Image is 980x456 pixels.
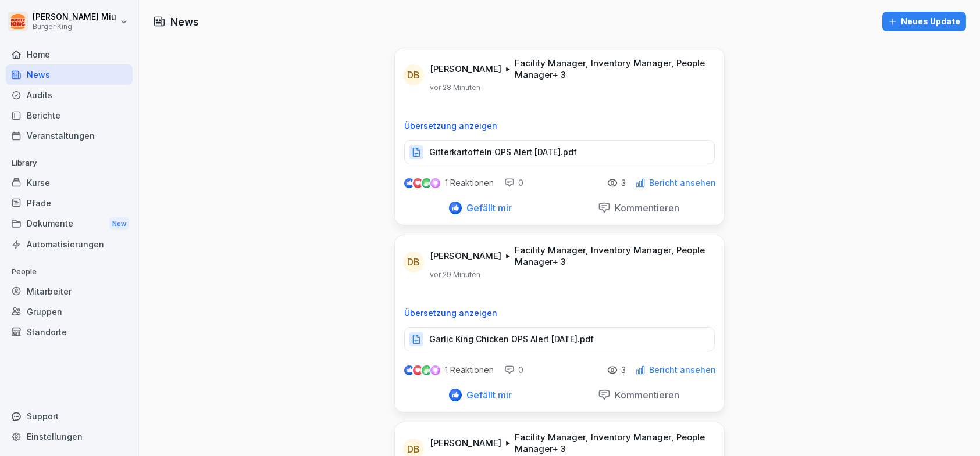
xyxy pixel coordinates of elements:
[6,281,133,301] a: Mitarbeiter
[6,85,133,105] a: Audits
[6,263,133,281] p: People
[462,389,512,401] p: Gefällt mir
[6,173,133,193] a: Kurse
[6,44,133,64] a: Home
[430,83,480,92] p: vor 28 Minuten
[6,322,133,342] a: Standorte
[504,364,523,376] div: 0
[6,213,133,235] div: Dokumente
[404,337,715,349] a: Garlic King Chicken OPS Alert [DATE].pdf
[888,15,960,28] div: Neues Update
[404,308,715,318] p: Übersetzung anzeigen
[405,365,414,375] img: like
[6,154,133,173] p: Library
[6,125,133,146] a: Veranstaltungen
[403,64,424,85] div: DB
[649,178,716,188] p: Bericht ansehen
[33,23,116,31] p: Burger King
[462,202,512,214] p: Gefällt mir
[621,178,626,188] p: 3
[414,366,422,375] img: love
[882,12,966,31] button: Neues Update
[6,105,133,125] a: Berichte
[445,178,494,188] p: 1 Reaktionen
[430,437,501,449] p: [PERSON_NAME]
[422,178,432,188] img: celebrate
[515,58,710,81] p: Facility Manager, Inventory Manager, People Manager + 3
[430,250,501,262] p: [PERSON_NAME]
[109,217,129,231] div: New
[430,63,501,75] p: [PERSON_NAME]
[6,234,133,254] a: Automatisierungen
[445,365,494,375] p: 1 Reaktionen
[414,179,422,188] img: love
[33,12,116,22] p: [PERSON_NAME] Miu
[6,64,133,85] a: News
[403,252,424,272] div: DB
[649,365,716,375] p: Bericht ansehen
[6,213,133,235] a: DokumenteNew
[6,426,133,447] a: Einstellungen
[170,14,199,30] h1: News
[515,432,710,455] p: Facility Manager, Inventory Manager, People Manager + 3
[430,270,480,279] p: vor 29 Minuten
[6,301,133,322] a: Gruppen
[422,365,432,375] img: celebrate
[429,333,594,345] p: Garlic King Chicken OPS Alert [DATE].pdf
[611,202,680,214] p: Kommentieren
[430,365,440,375] img: inspiring
[429,146,577,158] p: Gitterkartoffeln OPS Alert [DATE].pdf
[611,389,680,401] p: Kommentieren
[404,121,715,131] p: Übersetzung anzeigen
[404,150,715,161] a: Gitterkartoffeln OPS Alert [DATE].pdf
[504,177,523,189] div: 0
[6,193,133,213] a: Pfade
[430,178,440,188] img: inspiring
[405,178,414,188] img: like
[515,245,710,268] p: Facility Manager, Inventory Manager, People Manager + 3
[621,365,626,375] p: 3
[6,406,133,426] div: Support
